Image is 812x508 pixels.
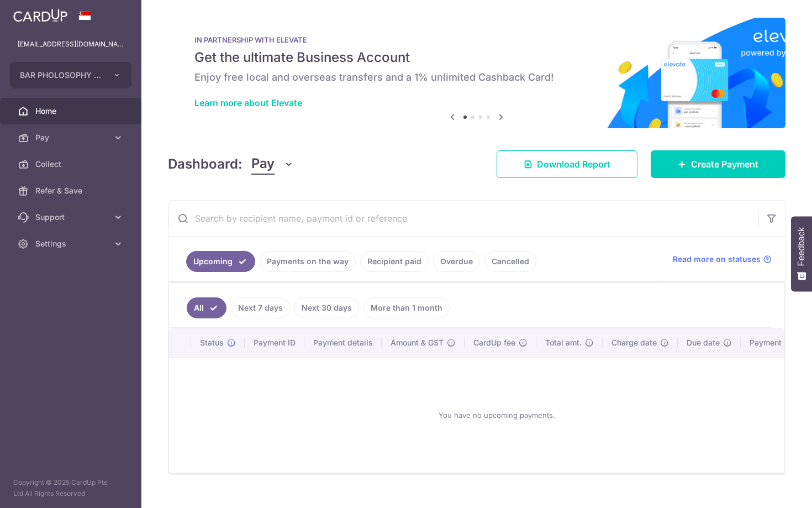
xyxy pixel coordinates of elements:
[194,97,302,108] a: Learn more about Elevate
[251,154,294,175] button: Pay
[194,49,759,66] h5: Get the ultimate Business Account
[13,9,67,22] img: CardUp
[691,158,758,171] span: Create Payment
[20,70,102,81] span: BAR PHOLOSOPHY PTE. LTD.
[251,154,275,175] span: Pay
[35,185,108,196] span: Refer & Save
[497,150,637,178] a: Download Report
[433,251,480,272] a: Overdue
[168,18,785,128] img: Renovation banner
[35,238,108,249] span: Settings
[200,337,224,348] span: Status
[545,337,582,348] span: Total amt.
[35,212,108,223] span: Support
[245,328,304,357] th: Payment ID
[294,297,359,318] a: Next 30 days
[168,201,758,236] input: Search by recipient name, payment id or reference
[360,251,429,272] a: Recipient paid
[484,251,536,272] a: Cancelled
[186,251,255,272] a: Upcoming
[687,337,720,348] span: Due date
[651,150,785,178] a: Create Payment
[194,35,759,44] p: IN PARTNERSHIP WITH ELEVATE
[473,337,515,348] span: CardUp fee
[18,39,124,50] p: [EMAIL_ADDRESS][DOMAIN_NAME]
[187,297,226,318] a: All
[304,328,382,357] th: Payment details
[611,337,657,348] span: Charge date
[673,254,761,265] span: Read more on statuses
[260,251,356,272] a: Payments on the way
[168,154,242,174] h4: Dashboard:
[35,159,108,170] span: Collect
[35,106,108,117] span: Home
[391,337,444,348] span: Amount & GST
[673,254,772,265] a: Read more on statuses
[363,297,450,318] a: More than 1 month
[10,62,131,88] button: BAR PHOLOSOPHY PTE. LTD.
[194,71,759,84] h6: Enjoy free local and overseas transfers and a 1% unlimited Cashback Card!
[231,297,290,318] a: Next 7 days
[537,158,610,171] span: Download Report
[35,132,108,143] span: Pay
[182,366,811,464] div: You have no upcoming payments.
[797,227,806,266] span: Feedback
[791,216,812,291] button: Feedback - Show survey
